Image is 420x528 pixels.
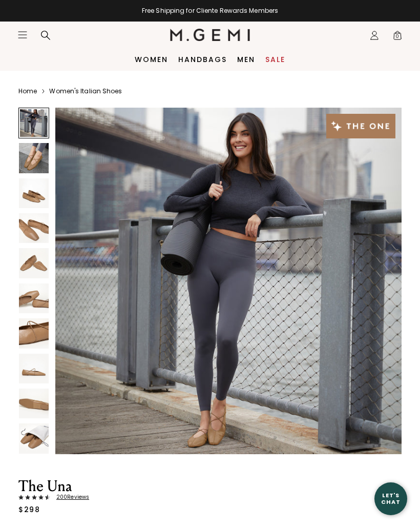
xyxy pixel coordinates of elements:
[392,32,403,43] span: 0
[19,354,49,383] img: The Una
[374,492,407,505] div: Let's Chat
[18,494,232,500] a: 200Reviews
[18,87,37,95] a: Home
[19,423,49,453] img: The Una
[50,494,89,500] span: 200 Review s
[170,29,250,41] img: M.Gemi
[18,479,232,494] h1: The Una
[19,178,49,208] img: The Una
[135,55,168,64] a: Women
[55,108,402,454] img: The Una
[19,248,49,278] img: The Una
[18,504,40,515] div: $298
[19,283,49,313] img: The Una
[19,143,49,173] img: The Una
[19,213,49,243] img: The Una
[326,114,395,138] img: The One tag
[265,55,285,64] a: Sale
[49,87,122,95] a: Women's Italian Shoes
[178,55,227,64] a: Handbags
[237,55,255,64] a: Men
[19,318,49,348] img: The Una
[19,389,49,418] img: The Una
[17,30,28,40] button: Open site menu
